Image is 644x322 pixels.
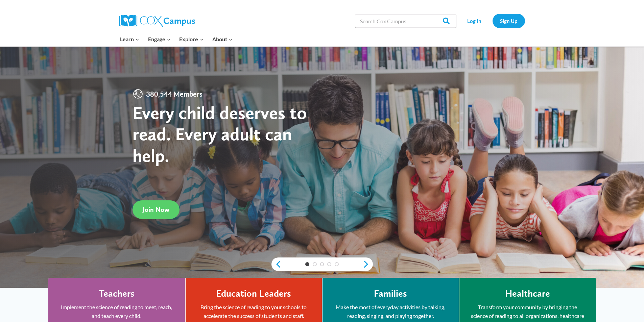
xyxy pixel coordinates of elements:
[460,14,525,28] nav: Secondary Navigation
[148,35,171,44] span: Engage
[355,14,456,28] input: Search Cox Campus
[363,260,373,268] a: next
[143,205,169,214] span: Join Now
[460,14,489,28] a: Log In
[196,303,312,320] p: Bring the science of reading to your schools to accelerate the success of students and staff.
[133,200,180,219] a: Join Now
[116,32,237,46] nav: Primary Navigation
[374,288,407,299] h4: Families
[493,14,525,28] a: Sign Up
[216,288,291,299] h4: Education Leaders
[133,102,307,166] strong: Every child deserves to read. Every adult can help.
[333,303,449,320] p: Make the most of everyday activities by talking, reading, singing, and playing together.
[119,15,195,27] img: Cox Campus
[179,35,204,44] span: Explore
[313,262,317,266] a: 2
[305,262,309,266] a: 1
[271,257,373,271] div: content slider buttons
[99,288,135,299] h4: Teachers
[58,303,175,320] p: Implement the science of reading to meet, reach, and teach every child.
[505,288,550,299] h4: Healthcare
[120,35,139,44] span: Learn
[271,260,282,268] a: previous
[320,262,324,266] a: 3
[143,89,205,99] span: 380,544 Members
[212,35,233,44] span: About
[335,262,339,266] a: 5
[327,262,331,266] a: 4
